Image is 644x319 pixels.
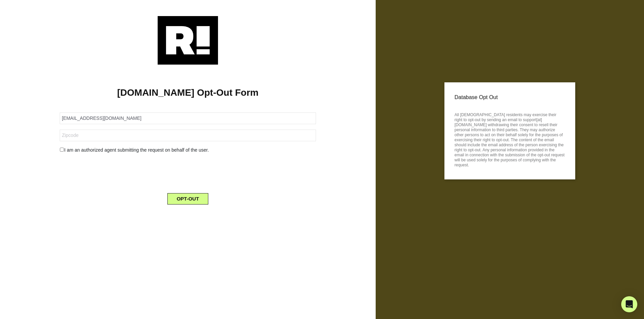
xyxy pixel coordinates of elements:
div: Open Intercom Messenger [621,296,637,312]
input: Zipcode [60,130,316,141]
p: All [DEMOGRAPHIC_DATA] residents may exercise their right to opt-out by sending an email to suppo... [454,110,565,168]
iframe: reCAPTCHA [137,159,239,185]
p: Database Opt Out [454,92,565,102]
img: Retention.com [158,16,218,65]
input: Email Address [60,112,316,124]
h1: [DOMAIN_NAME] Opt-Out Form [10,87,366,98]
div: I am an authorized agent submitting the request on behalf of the user. [55,147,321,154]
button: OPT-OUT [167,193,209,205]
